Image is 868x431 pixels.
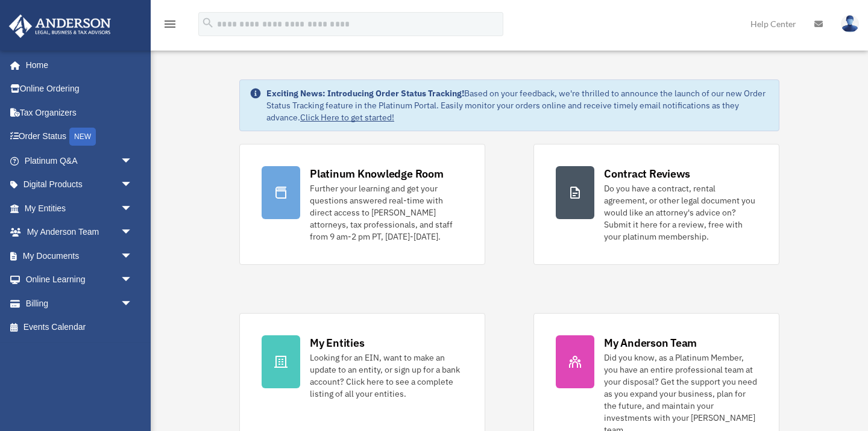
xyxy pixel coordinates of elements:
[121,173,145,197] span: arrow_drop_down
[8,291,151,315] a: Billingarrow_drop_down
[310,166,444,181] div: Platinum Knowledge Room
[533,144,779,265] a: Contract Reviews Do you have a contract, rental agreement, or other legal document you would like...
[310,352,463,400] div: Looking for an EIN, want to make an update to an entity, or sign up for a bank account? Click her...
[8,220,151,244] a: My Anderson Teamarrow_drop_down
[121,196,145,221] span: arrow_drop_down
[201,16,215,29] i: search
[310,182,463,243] div: Further your learning and get your questions answered real-time with direct access to [PERSON_NAM...
[841,15,859,33] img: User Pic
[310,335,364,350] div: My Entities
[163,21,177,31] a: menu
[239,144,485,265] a: Platinum Knowledge Room Further your learning and get your questions answered real-time with dire...
[604,182,757,243] div: Do you have a contract, rental agreement, or other legal document you would like an attorney's ad...
[266,88,464,99] strong: Exciting News: Introducing Order Status Tracking!
[121,149,145,173] span: arrow_drop_down
[604,166,690,181] div: Contract Reviews
[121,268,145,293] span: arrow_drop_down
[8,268,151,292] a: Online Learningarrow_drop_down
[300,112,394,123] a: Click Here to get started!
[8,53,145,77] a: Home
[5,14,115,38] img: Anderson Advisors Platinum Portal
[121,244,145,268] span: arrow_drop_down
[8,101,151,125] a: Tax Organizers
[8,315,151,340] a: Events Calendar
[69,128,96,146] div: NEW
[121,220,145,245] span: arrow_drop_down
[8,244,151,268] a: My Documentsarrow_drop_down
[8,173,151,197] a: Digital Productsarrow_drop_down
[8,125,151,149] a: Order StatusNEW
[8,149,151,173] a: Platinum Q&Aarrow_drop_down
[163,17,177,31] i: menu
[8,196,151,220] a: My Entitiesarrow_drop_down
[604,335,697,350] div: My Anderson Team
[8,77,151,101] a: Online Ordering
[266,87,769,123] div: Based on your feedback, we're thrilled to announce the launch of our new Order Status Tracking fe...
[121,291,145,316] span: arrow_drop_down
